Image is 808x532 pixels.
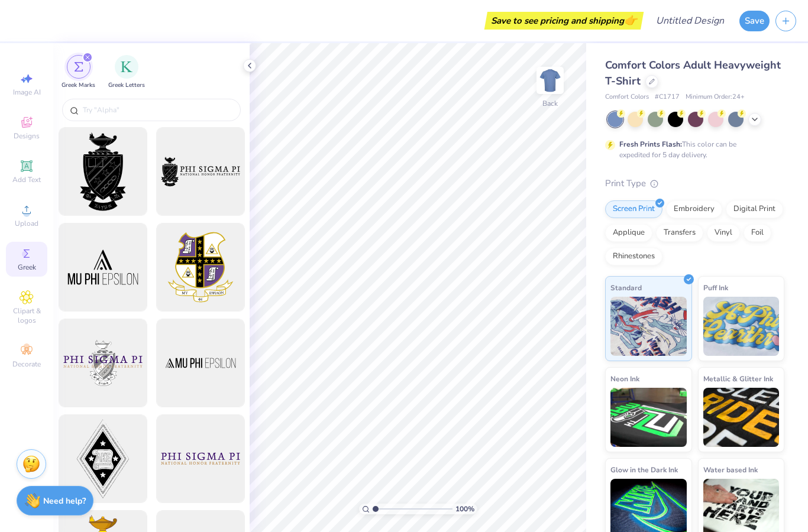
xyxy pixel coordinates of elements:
span: Puff Ink [703,281,728,294]
span: Clipart & logos [6,306,47,325]
img: Metallic & Glitter Ink [703,388,780,447]
span: # C1717 [655,92,680,102]
div: Rhinestones [605,248,662,265]
span: Glow in the Dark Ink [610,463,678,476]
div: Foil [744,224,771,242]
span: Water based Ink [703,463,758,476]
img: Standard [610,297,687,356]
div: Screen Print [605,200,662,218]
button: filter button [62,55,95,90]
img: Puff Ink [703,297,780,356]
span: Standard [610,281,642,294]
div: Embroidery [666,200,722,218]
img: Back [538,69,562,92]
span: Greek Marks [62,81,95,90]
img: Neon Ink [610,388,687,447]
span: Neon Ink [610,372,639,385]
span: Designs [14,131,40,141]
span: Upload [15,219,38,228]
span: Minimum Order: 24 + [686,92,745,102]
div: Digital Print [726,200,783,218]
strong: Fresh Prints Flash: [619,140,682,149]
strong: Need help? [43,495,86,507]
button: filter button [108,55,145,90]
span: 👉 [624,13,637,27]
span: Image AI [13,87,41,97]
div: This color can be expedited for 5 day delivery. [619,139,765,160]
span: Metallic & Glitter Ink [703,372,773,385]
div: Save to see pricing and shipping [487,12,641,30]
span: Comfort Colors [605,92,649,102]
button: Save [739,11,770,31]
div: Back [542,98,558,109]
div: Transfers [656,224,703,242]
div: filter for Greek Letters [108,55,145,90]
div: Print Type [605,177,784,190]
span: Decorate [12,359,41,369]
span: Greek Letters [108,81,145,90]
img: Greek Marks Image [74,62,83,72]
span: Greek [18,262,36,272]
span: 100 % [455,504,474,514]
div: filter for Greek Marks [62,55,95,90]
input: Try "Alpha" [82,104,233,116]
input: Untitled Design [647,9,733,33]
div: Applique [605,224,652,242]
div: Vinyl [707,224,740,242]
span: Add Text [12,175,41,184]
span: Comfort Colors Adult Heavyweight T-Shirt [605,58,781,88]
img: Greek Letters Image [121,61,132,73]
